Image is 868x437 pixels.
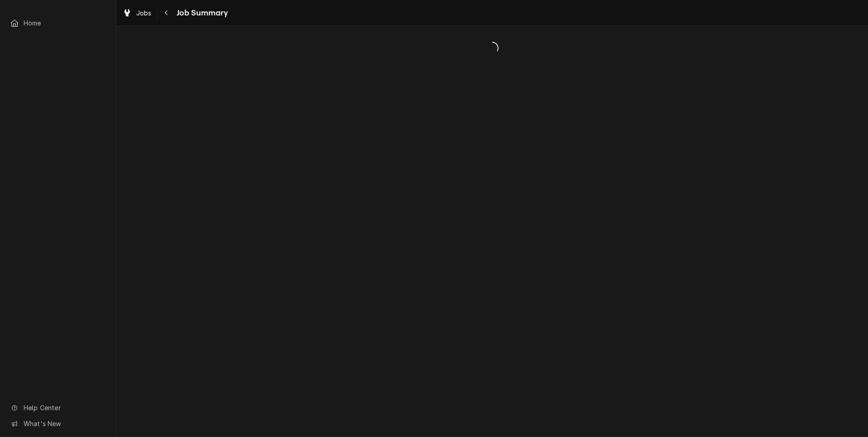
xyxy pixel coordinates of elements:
a: Go to Help Center [5,400,110,415]
span: Jobs [136,8,152,18]
a: Jobs [119,5,155,20]
a: Go to What's New [5,416,110,431]
button: Navigate back [159,5,174,20]
span: Help Center [24,403,105,412]
a: Home [5,15,110,30]
span: What's New [24,419,105,428]
span: Home [24,18,106,28]
span: Loading... [116,39,868,58]
span: Job Summary [174,7,228,19]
